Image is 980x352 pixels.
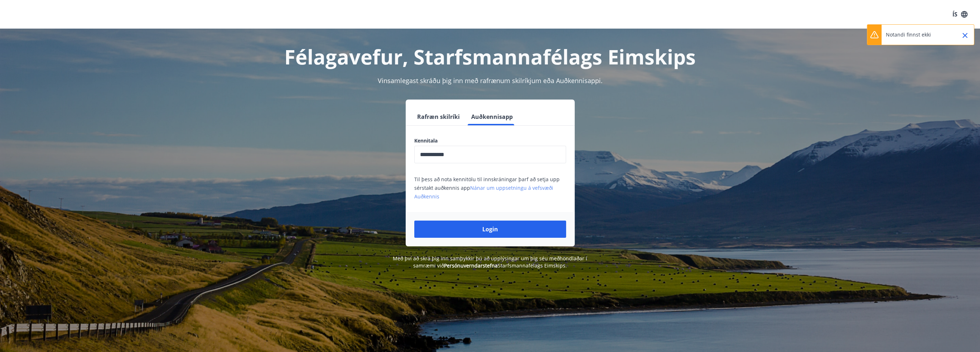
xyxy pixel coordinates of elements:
[414,184,553,200] a: Nánar um uppsetningu á vefsvæði Auðkennis
[241,43,739,70] h1: Félagavefur, Starfsmannafélags Eimskips
[378,76,603,85] span: Vinsamlegast skráðu þig inn með rafrænum skilríkjum eða Auðkennisappi.
[444,262,498,269] a: Persónuverndarstefna
[393,255,587,269] span: Með því að skrá þig inn samþykkir þú að upplýsingar um þig séu meðhöndlaðar í samræmi við Starfsm...
[959,29,971,42] button: Close
[468,108,516,125] button: Auðkennisapp
[886,31,931,38] p: Notandi finnst ekki
[414,137,566,144] label: Kennitala
[414,221,566,238] button: Login
[414,108,463,125] button: Rafræn skilríki
[414,176,560,200] span: Til þess að nota kennitölu til innskráningar þarf að setja upp sérstakt auðkennis app
[948,8,971,21] button: ÍS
